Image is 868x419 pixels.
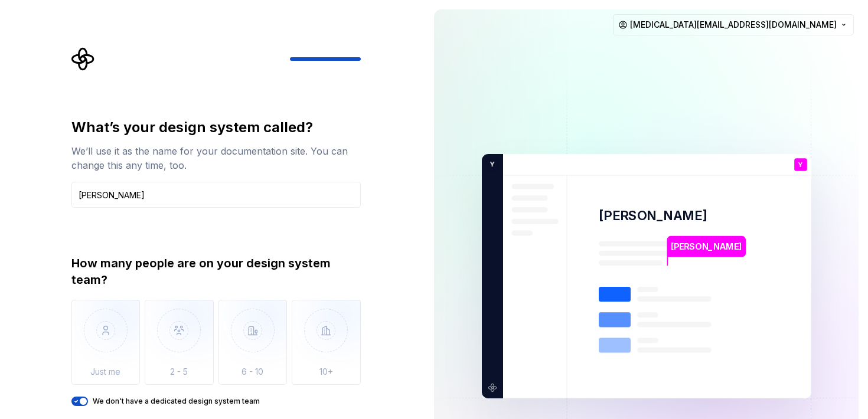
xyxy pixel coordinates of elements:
p: Y [486,159,495,170]
p: [PERSON_NAME] [671,240,742,253]
svg: Supernova Logo [71,47,95,71]
p: [PERSON_NAME] [599,207,708,224]
div: We’ll use it as the name for your documentation site. You can change this any time, too. [71,144,361,172]
div: How many people are on your design system team? [71,255,361,288]
input: Design system name [71,182,361,208]
p: Y [798,162,802,168]
div: What’s your design system called? [71,118,361,137]
label: We don't have a dedicated design system team [93,397,260,406]
span: [MEDICAL_DATA][EMAIL_ADDRESS][DOMAIN_NAME] [630,19,837,31]
button: [MEDICAL_DATA][EMAIL_ADDRESS][DOMAIN_NAME] [613,14,854,35]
